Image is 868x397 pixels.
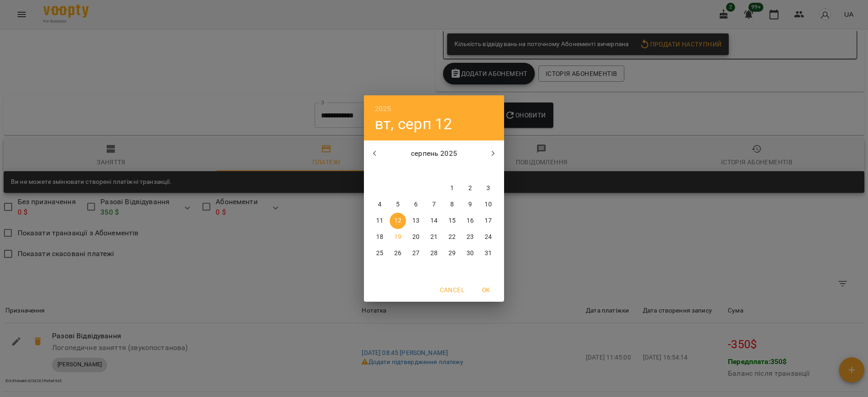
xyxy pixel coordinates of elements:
[426,229,442,245] button: 21
[468,184,472,193] p: 2
[408,167,424,176] span: ср
[396,200,400,209] p: 5
[444,213,460,229] button: 15
[448,216,456,225] p: 15
[375,103,392,115] button: 2025
[426,196,442,213] button: 7
[472,282,500,298] button: OK
[426,213,442,229] button: 14
[378,200,382,209] p: 4
[444,196,460,213] button: 8
[480,245,496,262] button: 31
[485,216,492,225] p: 17
[372,229,388,245] button: 18
[408,196,424,213] button: 6
[450,184,454,193] p: 1
[462,180,478,196] button: 2
[390,196,406,213] button: 5
[375,115,453,133] button: вт, серп 12
[386,148,483,159] p: серпень 2025
[480,180,496,196] button: 3
[462,196,478,213] button: 9
[430,249,438,258] p: 28
[480,167,496,176] span: нд
[414,200,418,209] p: 6
[462,167,478,176] span: сб
[450,200,454,209] p: 8
[412,216,420,225] p: 13
[372,167,388,176] span: пн
[426,245,442,262] button: 28
[440,285,464,295] span: Cancel
[432,200,436,209] p: 7
[485,200,492,209] p: 10
[448,249,456,258] p: 29
[444,229,460,245] button: 22
[444,167,460,176] span: пт
[372,245,388,262] button: 25
[394,233,401,242] p: 19
[444,245,460,262] button: 29
[480,196,496,213] button: 10
[467,233,474,242] p: 23
[408,213,424,229] button: 13
[467,216,474,225] p: 16
[430,233,438,242] p: 21
[467,249,474,258] p: 30
[408,245,424,262] button: 27
[486,184,490,193] p: 3
[485,233,492,242] p: 24
[372,196,388,213] button: 4
[448,233,456,242] p: 22
[376,233,383,242] p: 18
[462,213,478,229] button: 16
[394,216,401,225] p: 12
[462,229,478,245] button: 23
[430,216,438,225] p: 14
[468,200,472,209] p: 9
[372,213,388,229] button: 11
[480,229,496,245] button: 24
[390,213,406,229] button: 12
[485,249,492,258] p: 31
[444,180,460,196] button: 1
[376,216,383,225] p: 11
[475,285,497,295] span: OK
[376,249,383,258] p: 25
[390,245,406,262] button: 26
[412,249,420,258] p: 27
[480,213,496,229] button: 17
[390,167,406,176] span: вт
[394,249,401,258] p: 26
[426,167,442,176] span: чт
[412,233,420,242] p: 20
[390,229,406,245] button: 19
[436,282,468,298] button: Cancel
[408,229,424,245] button: 20
[462,245,478,262] button: 30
